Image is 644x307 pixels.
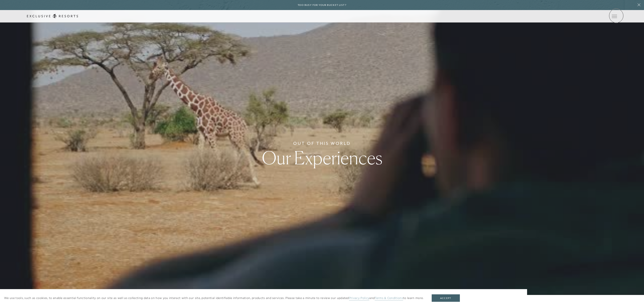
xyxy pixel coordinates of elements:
[262,149,382,167] h1: Our Experiences
[298,3,346,7] h6: Too busy for your bucket list?
[432,294,460,302] button: Accept
[4,296,424,300] p: We use tools, such as cookies, to enable essential functionality on our site as well as collectin...
[293,140,351,147] h6: Out Of This World
[349,296,369,300] a: Privacy Policy
[375,296,403,300] a: Terms & Conditions
[612,15,617,18] button: Open navigation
